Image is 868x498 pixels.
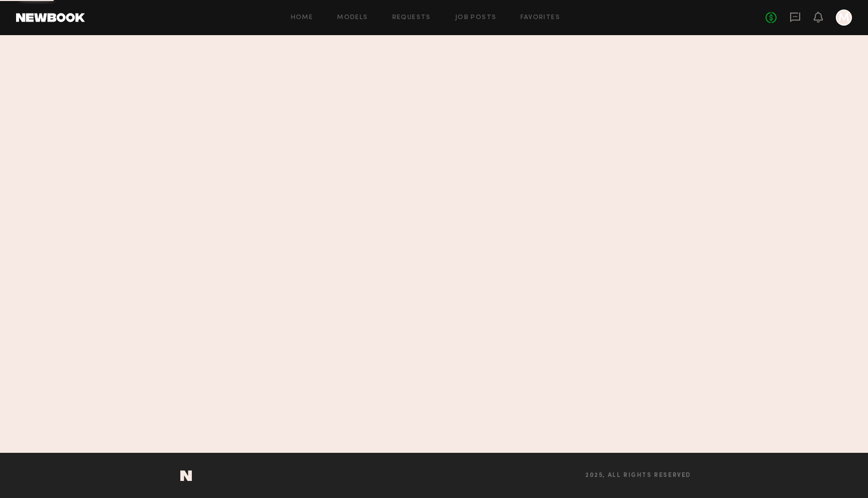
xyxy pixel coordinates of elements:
[455,15,497,21] a: Job Posts
[520,15,560,21] a: Favorites
[392,15,431,21] a: Requests
[337,15,368,21] a: Models
[836,10,852,26] a: M
[585,472,691,479] span: 2025, all rights reserved
[291,15,313,21] a: Home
